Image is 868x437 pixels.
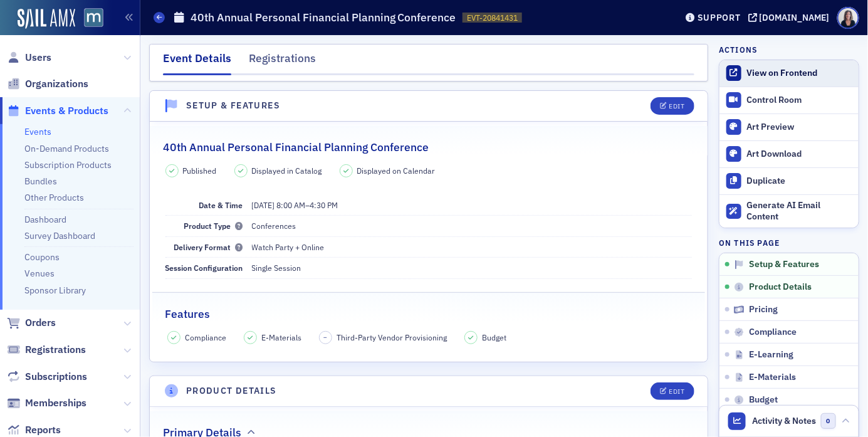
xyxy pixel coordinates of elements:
div: Control Room [747,95,852,106]
a: Other Products [24,192,84,203]
span: E-Materials [749,372,796,383]
h4: Actions [719,44,758,55]
div: Duplicate [747,176,852,187]
span: Budget [482,332,506,343]
img: SailAMX [18,9,75,29]
span: Published [183,165,217,176]
span: – [324,333,328,342]
span: Date & Time [199,200,243,210]
a: Art Preview [719,113,859,140]
time: 4:30 PM [310,200,338,210]
span: Session Configuration [165,263,243,273]
div: Edit [669,103,684,110]
button: Edit [651,382,694,400]
span: Conferences [252,221,296,231]
a: Bundles [24,176,57,187]
img: SailAMX [84,8,103,28]
span: E-Materials [261,332,301,343]
a: View Homepage [75,8,103,29]
span: Pricing [749,304,778,315]
span: Displayed in Catalog [252,165,322,176]
span: Users [25,51,51,65]
div: Registrations [249,50,316,73]
div: Event Details [163,50,231,75]
div: View on Frontend [747,68,852,79]
div: Generate AI Email Content [747,200,852,222]
div: Support [698,12,741,23]
a: Reports [7,423,61,437]
span: Product Details [749,282,812,293]
span: Displayed on Calendar [357,165,436,176]
a: Sponsor Library [24,285,86,296]
span: Delivery Format [174,242,243,252]
div: Art Download [747,149,852,160]
a: Subscription Products [24,159,112,171]
span: Compliance [185,332,226,343]
span: EVT-20841431 [467,13,518,23]
a: Memberships [7,396,86,410]
span: Subscriptions [25,370,87,384]
a: Coupons [24,251,60,263]
h2: 40th Annual Personal Financial Planning Conference [163,139,429,155]
a: Organizations [7,77,88,91]
div: Art Preview [747,122,852,133]
span: [DATE] [252,200,275,210]
span: Watch Party + Online [252,242,325,252]
span: 0 [821,413,837,429]
span: Profile [837,7,859,29]
span: Organizations [25,77,88,91]
time: 8:00 AM [277,200,306,210]
a: Users [7,51,51,65]
a: Dashboard [24,214,66,225]
h4: Setup & Features [186,99,280,112]
div: Edit [669,388,684,395]
span: Compliance [749,327,797,338]
a: Events & Products [7,104,108,118]
h4: Product Details [186,384,277,398]
a: Registrations [7,343,86,357]
span: Orders [25,316,56,330]
a: Venues [24,268,55,279]
a: Subscriptions [7,370,87,384]
a: View on Frontend [719,60,859,87]
a: Survey Dashboard [24,230,95,241]
span: Activity & Notes [753,414,817,428]
button: Duplicate [719,167,859,194]
button: [DOMAIN_NAME] [748,13,834,22]
a: On-Demand Products [24,143,109,154]
button: Edit [651,97,694,115]
span: Memberships [25,396,86,410]
button: Generate AI Email Content [719,194,859,228]
h1: 40th Annual Personal Financial Planning Conference [191,10,456,25]
span: Budget [749,394,778,406]
h2: Features [165,306,211,322]
span: Single Session [252,263,301,273]
span: Third-Party Vendor Provisioning [337,332,447,343]
span: E-Learning [749,349,793,361]
h4: On this page [719,237,859,248]
span: Events & Products [25,104,108,118]
a: Orders [7,316,56,330]
span: Registrations [25,343,86,357]
span: – [252,200,338,210]
a: Control Room [719,87,859,113]
span: Reports [25,423,61,437]
span: Setup & Features [749,259,819,270]
span: Product Type [184,221,243,231]
a: Art Download [719,140,859,167]
div: [DOMAIN_NAME] [760,12,830,23]
a: Events [24,126,51,137]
